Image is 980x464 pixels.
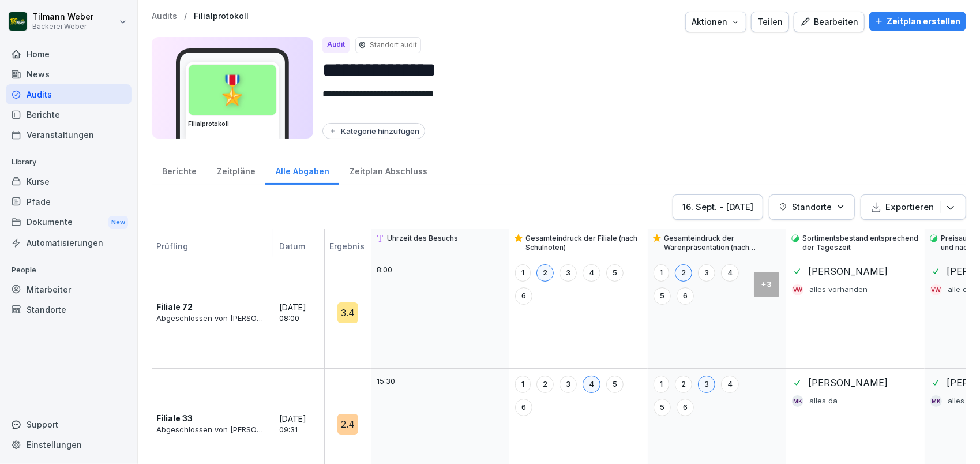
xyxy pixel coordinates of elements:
p: People [6,261,132,279]
div: Kategorie hinzufügen [328,126,419,136]
div: 5 [606,264,624,282]
div: 3 [698,264,715,282]
p: Standort audit [370,40,417,50]
div: 5 [654,399,671,416]
div: Kurse [6,171,132,192]
div: 3 [560,376,577,393]
p: alles da [948,395,976,407]
div: VW [792,284,803,295]
div: 6 [677,399,694,416]
div: 2 [536,264,554,282]
p: Filiale 72 [156,301,193,313]
h3: Filialprotokoll [188,119,277,128]
a: Einstellungen [6,435,132,455]
p: Tilmann Weber [32,12,93,22]
a: Automatisierungen [6,233,132,253]
p: Gesamteindruck der Filiale (nach Schulnoten) [525,234,643,252]
p: Uhrzeit des Besuchs [387,234,458,243]
div: MK [792,395,803,407]
button: Teilen [751,12,789,32]
a: Home [6,44,132,64]
p: Sortimentsbestand entsprechend der Tageszeit [802,234,920,252]
div: 4 [721,264,739,282]
div: 1 [654,376,669,393]
p: Gesamteindruck der Warenpräsentation (nach Schulnoten) [664,234,782,252]
p: Ergebnis [325,240,374,257]
p: [DATE] [279,301,331,313]
div: Teilen [757,16,783,28]
p: [DATE] [279,413,331,425]
div: 2 [536,376,554,393]
div: 6 [515,287,532,305]
a: Zeitpläne [206,155,265,185]
a: Filialprotokoll [194,12,249,21]
button: Kategorie hinzufügen [322,123,425,139]
div: Dokumente [6,212,132,233]
a: Mitarbeiter [6,279,132,300]
div: Veranstaltungen [6,125,132,145]
p: alles vorhanden [809,284,868,295]
div: + 3 [754,272,779,297]
div: Zeitplan erstellen [875,15,960,28]
a: Berichte [152,155,206,185]
button: Zeitplan erstellen [869,12,966,31]
p: Bäckerei Weber [32,23,93,31]
div: 🎖️ [189,65,276,115]
p: 15:30 [377,376,395,387]
button: Standorte [769,194,855,220]
p: 09:31 [279,425,331,435]
p: alles da [809,395,838,407]
a: Standorte [6,300,132,320]
p: Prüfling [152,240,267,257]
a: Audits [152,12,177,21]
div: 3 [560,264,577,282]
button: 16. Sept. - [DATE] [673,194,763,220]
button: Aktionen [685,12,746,32]
div: 3 [698,376,715,393]
div: Audit [322,37,350,53]
div: 6 [677,287,694,305]
div: New [108,216,128,229]
a: News [6,64,132,84]
a: DokumenteNew [6,212,132,233]
p: Abgeschlossen von [PERSON_NAME] [156,424,267,436]
p: [PERSON_NAME] [808,376,888,390]
a: Berichte [6,104,132,125]
div: 4 [583,264,600,282]
div: 4 [721,376,739,393]
button: Exportieren [861,194,966,220]
p: 8:00 [377,264,392,276]
p: [PERSON_NAME] [808,264,888,278]
div: 1 [515,264,531,282]
p: Datum [279,240,331,257]
p: alle da [948,284,972,295]
a: Pfade [6,192,132,212]
div: Aktionen [692,16,740,28]
p: Filiale 33 [156,412,193,424]
button: Bearbeiten [794,12,865,32]
div: 5 [654,287,671,305]
p: / [184,12,187,21]
div: 6 [515,399,532,416]
div: 1 [515,376,531,393]
div: Audits [6,84,132,104]
div: 4 [583,376,600,393]
div: 2 [675,264,692,282]
p: 08:00 [279,313,331,324]
a: Alle Abgaben [265,155,339,185]
a: Zeitplan Abschluss [339,155,437,185]
div: 1 [654,264,669,282]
